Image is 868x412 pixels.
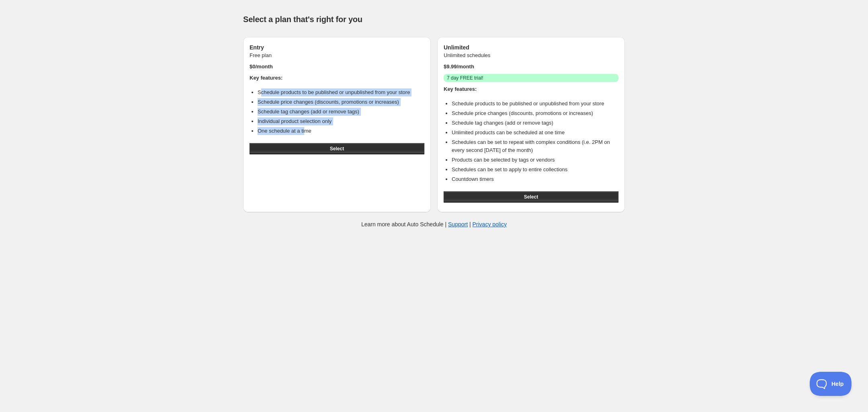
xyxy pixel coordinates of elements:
p: $ 9.99 /month [444,63,618,71]
li: Schedules can be set to apply to entire collections [452,166,618,174]
h1: Select a plan that's right for you [243,14,625,24]
li: Unlimited products can be scheduled at one time [452,129,618,137]
li: Countdown timers [452,175,618,183]
li: Schedule tag changes (add or remove tags) [258,108,424,116]
li: Products can be selected by tags or vendors [452,156,618,164]
li: Schedule price changes (discounts, promotions or increases) [258,98,424,106]
h4: Key features: [444,85,618,93]
button: Select [444,191,618,203]
li: Schedules can be set to repeat with complex conditions (i.e. 2PM on every second [DATE] of the mo... [452,138,618,154]
button: Select [250,143,424,154]
a: Support [448,221,468,228]
a: Privacy policy [473,221,507,228]
p: $ 0 /month [250,63,424,71]
li: Schedule products to be published or unpublished from your store [258,88,424,96]
li: One schedule at a time [258,127,424,135]
p: Free plan [250,51,424,59]
p: Learn more about Auto Schedule | | [361,220,507,228]
li: Schedule products to be published or unpublished from your store [452,100,618,108]
h4: Key features: [250,74,424,82]
iframe: Help Scout Beacon - Open [810,372,852,396]
li: Schedule tag changes (add or remove tags) [452,119,618,127]
h3: Unlimited [444,43,618,51]
span: Select [330,146,344,152]
iframe: Help Scout Beacon - Messages and Notifications [727,320,856,372]
span: 7 day FREE trial! [447,75,483,81]
li: Individual product selection only [258,117,424,125]
h3: Entry [250,43,424,51]
span: Select [524,194,538,200]
p: Unlimited schedules [444,51,618,59]
li: Schedule price changes (discounts, promotions or increases) [452,109,618,117]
